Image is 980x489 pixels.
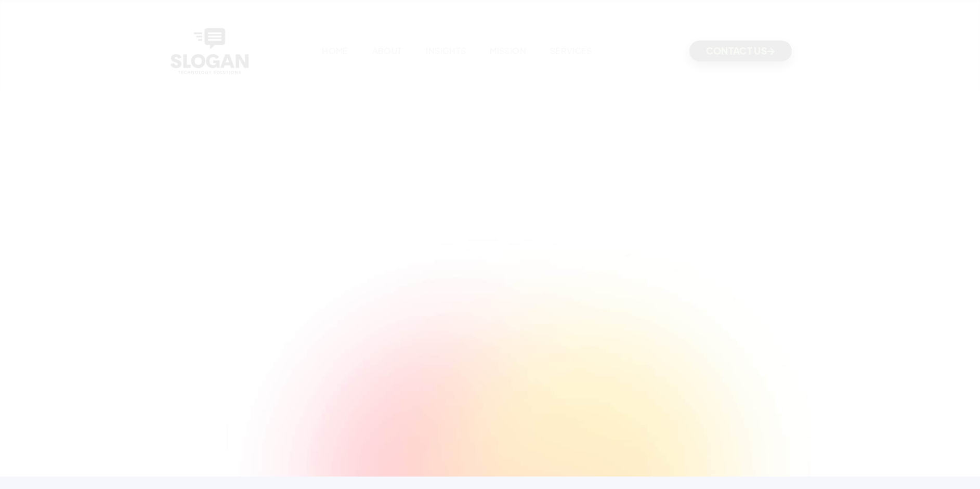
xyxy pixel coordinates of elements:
a: ABOUT [372,45,402,56]
a: HOME [322,45,348,56]
a: SERVICES [550,45,592,56]
a: CONTACT US [689,41,792,61]
span:  [767,48,775,55]
a: home [168,25,251,76]
a: MISSION [490,45,526,56]
a: INSIGHTS [426,45,466,56]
